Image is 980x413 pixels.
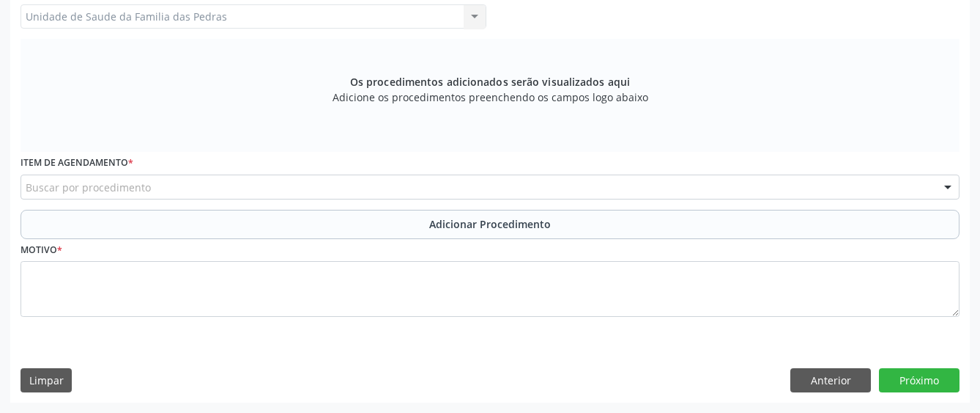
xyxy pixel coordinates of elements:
span: Buscar por procedimento [26,180,151,195]
span: Adicionar Procedimento [429,216,551,232]
label: Item de agendamento [21,152,133,175]
button: Anterior [790,368,871,393]
label: Motivo [21,239,62,262]
span: Adicione os procedimentos preenchendo os campos logo abaixo [333,89,648,105]
button: Próximo [879,368,959,393]
button: Adicionar Procedimento [21,210,959,239]
span: Os procedimentos adicionados serão visualizados aqui [350,74,630,89]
